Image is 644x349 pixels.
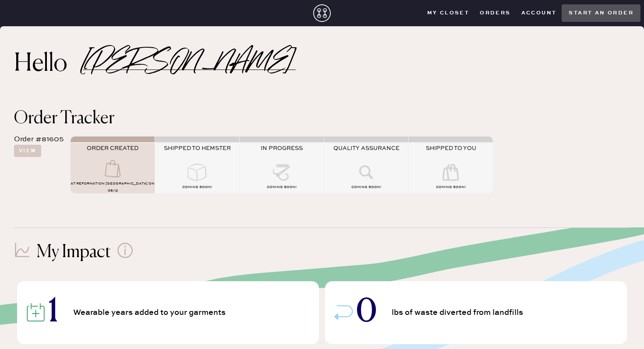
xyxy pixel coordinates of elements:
span: ORDER CREATED [87,145,138,152]
span: 1 [48,297,58,328]
button: Account [516,7,562,20]
span: Order Tracker [14,110,114,127]
span: 0 [356,297,377,328]
span: SHIPPED TO YOU [426,145,476,152]
button: View [14,145,41,157]
h1: My Impact [36,242,111,263]
div: Order #81605 [14,134,64,145]
h2: Hello [14,54,83,75]
button: Start an order [562,4,640,22]
span: SHIPPED TO HEMSTER [164,145,231,152]
iframe: Front Chat [602,310,640,347]
span: QUALITY ASSURANCE [333,145,400,152]
span: AT Reformation [GEOGRAPHIC_DATA] on 08/12 [71,181,155,193]
span: COMING SOON! [436,185,466,189]
span: COMING SOON! [182,185,212,189]
span: lbs of waste diverted from landfills [392,309,526,317]
span: Wearable years added to your garments [73,309,229,317]
span: COMING SOON! [267,185,297,189]
button: Orders [474,7,516,20]
button: My Closet [422,7,475,20]
span: COMING SOON! [351,185,381,189]
h2: [PERSON_NAME] [83,59,296,70]
span: IN PROGRESS [261,145,303,152]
